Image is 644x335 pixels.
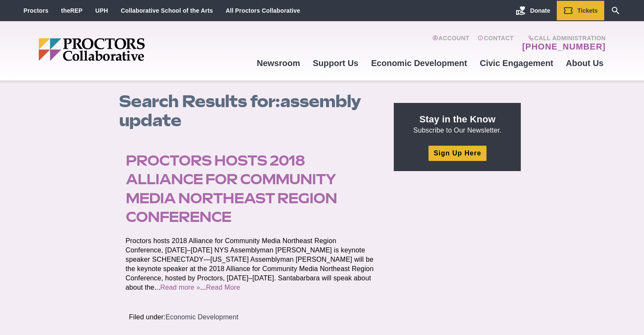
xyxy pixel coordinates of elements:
[404,113,511,135] p: Subscribe to Our Newsletter.
[119,302,385,332] footer: Filed under:
[394,181,521,287] iframe: Advertisement
[95,7,108,14] a: UPH
[119,91,280,111] span: Search Results for:
[509,1,556,20] a: Donate
[557,1,604,20] a: Tickets
[520,35,605,42] span: Call Administration
[478,35,514,52] a: Contact
[560,52,610,75] a: About Us
[166,313,238,321] a: Economic Development
[604,1,627,20] a: Search
[522,42,605,52] a: [PHONE_NUMBER]
[428,146,486,161] a: Sign Up Here
[126,236,375,292] p: Proctors hosts 2018 Alliance for Community Media Northeast Region Conference, [DATE]–[DATE] NYS A...
[119,92,385,130] h1: assembly update
[530,7,550,14] span: Donate
[432,35,469,52] a: Account
[365,52,474,75] a: Economic Development
[39,38,210,61] img: Proctors logo
[226,7,300,14] a: All Proctors Collaborative
[126,152,337,225] a: Proctors hosts 2018 Alliance for Community Media Northeast Region Conference
[206,284,240,291] a: Read More
[250,52,306,75] a: Newsroom
[121,7,213,14] a: Collaborative School of the Arts
[307,52,365,75] a: Support Us
[578,7,598,14] span: Tickets
[160,284,200,291] a: Read more »
[61,7,83,14] a: theREP
[420,114,496,125] strong: Stay in the Know
[473,52,559,75] a: Civic Engagement
[24,7,49,14] a: Proctors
